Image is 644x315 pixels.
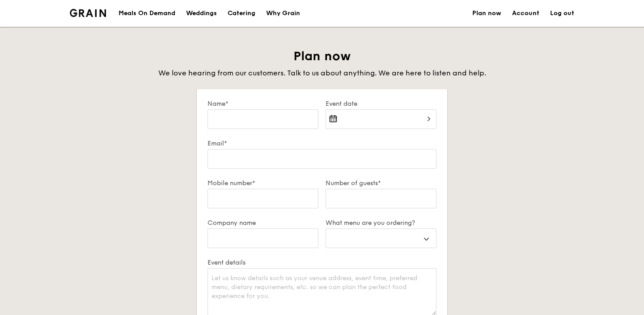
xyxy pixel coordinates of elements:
label: Company name [208,219,318,227]
label: Mobile number* [208,179,318,187]
label: Event details [208,259,436,266]
span: We love hearing from our customers. Talk to us about anything. We are here to listen and help. [158,69,486,77]
label: Event date [326,100,436,108]
span: Plan now [293,49,351,64]
img: Grain [70,9,106,17]
label: Name* [208,100,318,108]
label: What menu are you ordering? [326,219,436,227]
label: Email* [208,140,436,147]
a: Logotype [70,9,106,17]
label: Number of guests* [326,179,436,187]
